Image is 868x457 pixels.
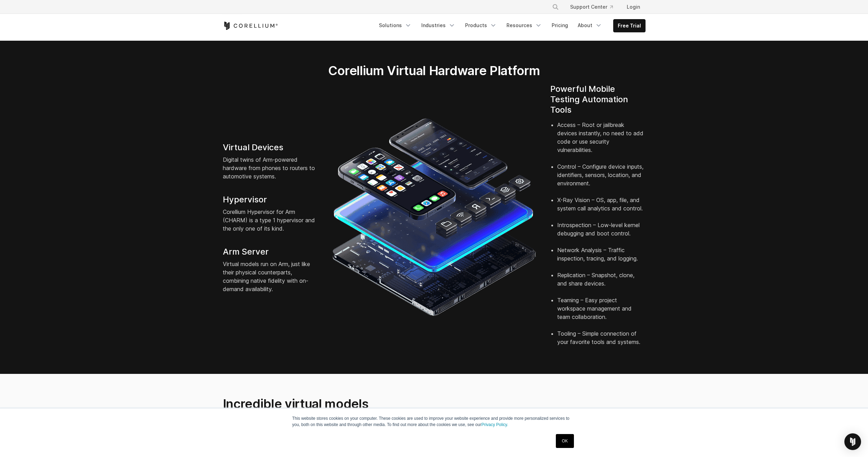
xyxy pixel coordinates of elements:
a: OK [556,434,574,448]
a: Free Trial [614,19,645,32]
li: X-Ray Vision – OS, app, file, and system call analytics and control. [557,196,646,221]
p: This website stores cookies on your computer. These cookies are used to improve your website expe... [292,415,576,428]
a: Pricing [547,19,572,32]
li: Access – Root or jailbreak devices instantly, no need to add code or use security vulnerabilities. [557,121,646,162]
a: About [574,19,606,32]
img: iPhone and Android virtual machine and testing tools [332,115,536,319]
li: Network Analysis – Traffic inspection, tracing, and logging. [557,246,646,271]
a: Privacy Policy. [481,422,508,427]
a: Corellium Home [223,22,278,30]
a: Industries [417,19,460,32]
h2: Incredible virtual models [223,396,500,411]
a: Resources [502,19,546,32]
h4: Arm Server [223,247,318,257]
li: Replication – Snapshot, clone, and share devices. [557,271,646,296]
div: Navigation Menu [375,19,646,32]
h2: Corellium Virtual Hardware Platform [295,63,573,78]
p: Digital twins of Arm-powered hardware from phones to routers to automotive systems. [223,155,318,181]
a: Login [621,1,646,13]
h4: Hypervisor [223,194,318,205]
div: Open Intercom Messenger [844,433,861,450]
button: Search [549,1,562,13]
li: Teaming – Easy project workspace management and team collaboration. [557,296,646,329]
a: Solutions [375,19,416,32]
li: Control – Configure device inputs, identifiers, sensors, location, and environment. [557,162,646,196]
div: Navigation Menu [544,1,646,13]
p: Corellium Hypervisor for Arm (CHARM) is a type 1 hypervisor and the only one of its kind. [223,208,318,233]
li: Introspection – Low-level kernel debugging and boot control. [557,221,646,246]
h4: Virtual Devices [223,142,318,153]
h4: Powerful Mobile Testing Automation Tools [550,84,646,115]
a: Support Center [565,1,618,13]
p: Virtual models run on Arm, just like their physical counterparts, combining native fidelity with ... [223,260,318,293]
li: Tooling – Simple connection of your favorite tools and systems. [557,329,646,346]
a: Products [461,19,501,32]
